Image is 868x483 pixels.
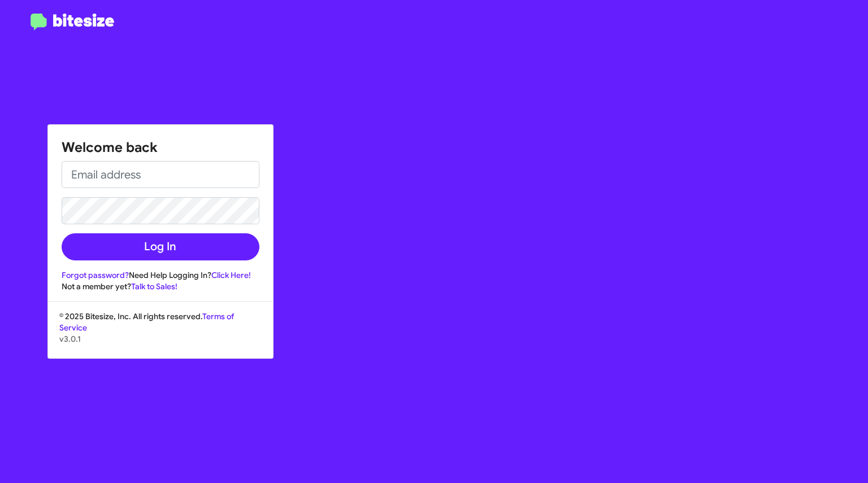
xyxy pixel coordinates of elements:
button: Log In [62,233,259,260]
a: Terms of Service [59,311,234,333]
div: Need Help Logging In? [62,269,259,281]
div: © 2025 Bitesize, Inc. All rights reserved. [48,311,273,358]
div: Not a member yet? [62,281,259,292]
a: Forgot password? [62,270,129,280]
a: Talk to Sales! [131,281,177,291]
h1: Welcome back [62,138,259,156]
input: Email address [62,161,259,188]
a: Click Here! [211,270,251,280]
p: v3.0.1 [59,333,262,345]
